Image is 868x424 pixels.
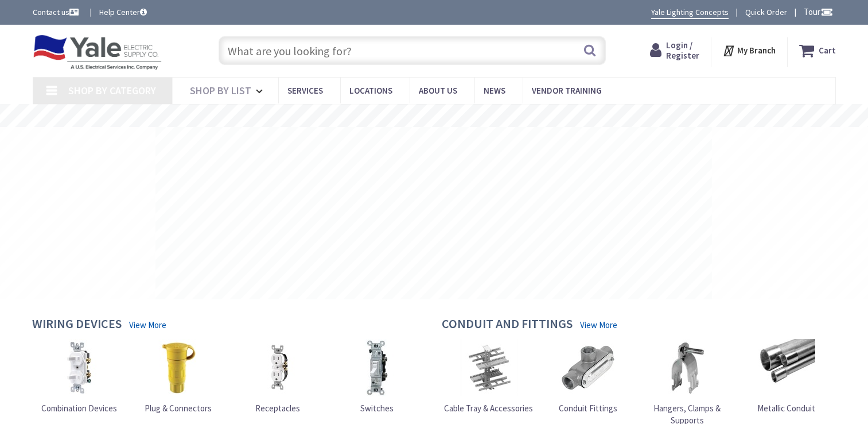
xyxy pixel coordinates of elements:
[804,6,833,17] span: Tour
[559,339,617,396] img: Conduit Fittings
[650,40,699,61] a: Login / Register
[219,36,606,65] input: What are you looking for?
[190,84,251,97] span: Shop By List
[745,6,787,18] a: Quick Order
[580,319,617,331] a: View More
[145,403,212,414] span: Plug & Connectors
[50,339,108,396] img: Combination Devices
[150,339,207,396] img: Plug & Connectors
[145,339,212,414] a: Plug & Connectors Plug & Connectors
[348,339,406,414] a: Switches Switches
[532,85,602,96] span: Vendor Training
[757,403,815,414] span: Metallic Conduit
[444,339,533,414] a: Cable Tray & Accessories Cable Tray & Accessories
[33,6,81,18] a: Contact us
[484,85,505,96] span: News
[757,339,815,414] a: Metallic Conduit Metallic Conduit
[348,339,406,396] img: Switches
[651,6,729,19] a: Yale Lighting Concepts
[758,339,815,396] img: Metallic Conduit
[349,85,392,96] span: Locations
[442,317,573,333] h4: Conduit and Fittings
[419,85,457,96] span: About Us
[249,339,306,414] a: Receptacles Receptacles
[737,45,776,56] strong: My Branch
[99,6,147,18] a: Help Center
[559,339,617,414] a: Conduit Fittings Conduit Fittings
[666,40,699,61] span: Login / Register
[255,403,300,414] span: Receptacles
[799,40,836,61] a: Cart
[659,339,716,396] img: Hangers, Clamps & Supports
[33,34,162,70] img: Yale Electric Supply Co.
[444,403,533,414] span: Cable Tray & Accessories
[32,317,122,333] h4: Wiring Devices
[41,339,117,414] a: Combination Devices Combination Devices
[460,339,517,396] img: Cable Tray & Accessories
[559,403,617,414] span: Conduit Fittings
[41,403,117,414] span: Combination Devices
[287,85,323,96] span: Services
[129,319,166,331] a: View More
[68,84,156,97] span: Shop By Category
[249,339,306,396] img: Receptacles
[819,40,836,61] strong: Cart
[722,40,776,61] div: My Branch
[360,403,394,414] span: Switches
